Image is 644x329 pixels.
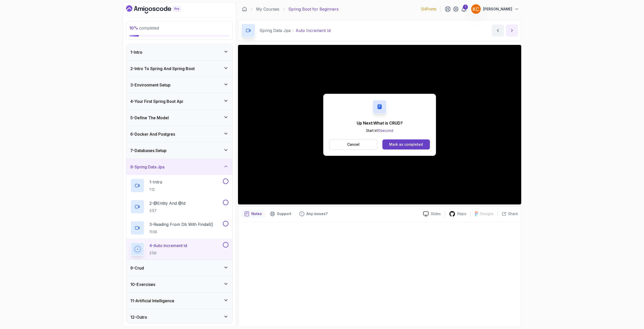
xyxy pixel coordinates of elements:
[126,293,232,309] button: 11-Artificial Intelligence
[296,27,331,34] p: Auto Increment Id
[241,210,265,218] button: notes button
[130,178,228,193] button: 1-Intro1:12
[461,6,467,12] a: 1
[130,298,174,304] h3: 11 - Artificial Intelligence
[130,49,142,55] h3: 1 - Intro
[130,281,155,287] h3: 10 - Exercises
[126,93,232,109] button: 4-Your First Spring Boot Api
[277,211,291,216] p: Support
[126,110,232,126] button: 5-Define The Model
[130,265,144,271] h3: 9 - Crud
[126,44,232,60] button: 1-Intro
[347,142,359,147] p: Cancel
[126,142,232,159] button: 7-Databases Setup
[130,115,169,121] h3: 5 - Define The Model
[130,221,228,235] button: 3-Reading From Db With Findall()11:06
[130,164,165,170] h3: 8 - Spring Data Jpa
[296,210,331,218] button: Feedback button
[149,187,162,192] p: 1:12
[480,211,494,216] p: Designs
[149,221,213,227] p: 3 - Reading From Db With Findall()
[457,211,466,216] p: Repo
[126,276,232,292] button: 10-Exercises
[256,6,279,12] a: My Courses
[149,251,187,256] p: 2:56
[377,128,393,133] span: 10 second
[471,4,519,14] button: user profile image[PERSON_NAME]
[421,7,436,12] p: 124 Points
[306,211,328,216] p: Any issues?
[129,25,159,31] span: completed
[251,211,262,216] p: Notes
[130,314,147,320] h3: 12 - Outro
[329,139,377,150] button: Cancel
[126,77,232,93] button: 3-Environment Setup
[126,260,232,276] button: 9-Crud
[389,142,423,147] div: Mark as completed
[130,242,228,256] button: 4-Auto Increment Id2:56
[238,45,521,204] iframe: 4 - Auto Increment Id
[506,24,518,37] button: next content
[130,66,195,72] h3: 2 - Intro To Spring And Spring Boot
[498,211,518,216] button: Share
[419,211,445,217] a: Slides
[149,243,187,249] p: 4 - Auto Increment Id
[126,126,232,142] button: 6-Docker And Postgres
[126,5,192,13] a: Dashboard
[357,128,403,133] p: Start in
[492,24,504,37] button: previous content
[242,7,247,12] a: Dashboard
[130,82,171,88] h3: 3 - Environment Setup
[130,98,183,104] h3: 4 - Your First Spring Boot Api
[483,7,512,12] p: [PERSON_NAME]
[149,208,185,213] p: 3:57
[382,139,430,149] button: Mark as completed
[126,61,232,77] button: 2-Intro To Spring And Spring Boot
[259,27,291,34] p: Spring Data Jpa
[267,210,294,218] button: Support button
[149,229,213,234] p: 11:06
[149,179,162,185] p: 1 - Intro
[445,211,470,217] a: Repo
[130,131,175,137] h3: 6 - Docker And Postgres
[431,211,441,216] p: Slides
[508,211,518,216] p: Share
[357,120,403,126] p: Up Next: What is CRUD?
[149,200,185,206] p: 2 - @Entity And @Id
[126,159,232,175] button: 8-Spring Data Jpa
[463,5,468,10] div: 1
[471,4,481,14] img: user profile image
[126,309,232,325] button: 12-Outro
[130,200,228,214] button: 2-@Entity And @Id3:57
[288,6,339,12] p: Spring Boot for Beginners
[130,147,167,154] h3: 7 - Databases Setup
[129,25,138,31] span: 10 %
